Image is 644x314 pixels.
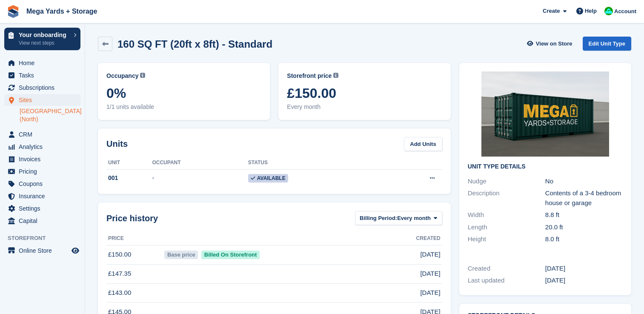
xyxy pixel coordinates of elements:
[23,4,100,18] a: Mega Yards + Storage
[70,245,80,256] a: Preview store
[106,156,152,170] th: Unit
[4,166,80,177] a: menu
[604,7,613,15] img: Ben Ainscough
[19,82,70,94] span: Subscriptions
[468,234,545,244] div: Height
[106,71,138,80] span: Occupancy
[468,188,545,208] div: Description
[4,28,80,50] a: Your onboarding View next steps
[19,245,70,257] span: Online Store
[420,250,440,260] span: [DATE]
[585,7,597,15] span: Help
[19,178,70,190] span: Coupons
[8,234,85,243] span: Storefront
[19,166,70,177] span: Pricing
[19,94,70,106] span: Sites
[360,214,397,223] span: Billing Period:
[4,141,80,153] a: menu
[333,73,338,78] img: icon-info-grey-7440780725fd019a000dd9b08b2336e03edf1995a4989e88bcd33f0948082b44.svg
[4,215,80,227] a: menu
[4,203,80,214] a: menu
[106,212,158,225] span: Price history
[545,223,623,232] div: 20.0 ft
[248,156,382,170] th: Status
[106,232,163,245] th: Price
[4,153,80,165] a: menu
[4,128,80,140] a: menu
[152,169,248,187] td: -
[152,156,248,170] th: Occupant
[545,210,623,220] div: 8.8 ft
[287,86,442,101] span: £150.00
[397,214,431,223] span: Every month
[468,210,545,220] div: Width
[19,215,70,227] span: Capital
[248,174,288,183] span: Available
[106,283,163,303] td: £143.00
[106,86,261,101] span: 0%
[420,288,440,298] span: [DATE]
[19,69,70,81] span: Tasks
[287,103,442,111] span: Every month
[355,211,442,225] button: Billing Period: Every month
[4,82,80,94] a: menu
[7,5,20,18] img: stora-icon-8386f47178a22dfd0bd8f6a31ec36ba5ce8667c1dd55bd0f319d3a0aa187defe.svg
[19,32,69,38] p: Your onboarding
[106,264,163,283] td: £147.35
[536,40,572,48] span: View on Store
[4,57,80,69] a: menu
[20,107,80,123] a: [GEOGRAPHIC_DATA] (North)
[4,178,80,190] a: menu
[19,39,69,47] p: View next steps
[4,94,80,106] a: menu
[4,190,80,202] a: menu
[19,190,70,202] span: Insurance
[545,234,623,244] div: 8.0 ft
[140,73,145,78] img: icon-info-grey-7440780725fd019a000dd9b08b2336e03edf1995a4989e88bcd33f0948082b44.svg
[468,223,545,232] div: Length
[19,128,70,140] span: CRM
[545,188,623,208] div: Contents of a 3-4 bedroom house or garage
[404,137,442,151] a: Add Units
[583,37,631,51] a: Edit Unit Type
[19,57,70,69] span: Home
[19,141,70,153] span: Analytics
[481,71,609,157] img: Green%20Shipping%20Container%20with%20Bold%20Branding.png
[468,276,545,285] div: Last updated
[420,269,440,279] span: [DATE]
[106,174,152,183] div: 001
[468,177,545,186] div: Nudge
[19,153,70,165] span: Invoices
[4,69,80,81] a: menu
[545,177,623,186] div: No
[545,264,623,274] div: [DATE]
[468,264,545,274] div: Created
[614,7,636,16] span: Account
[526,37,576,51] a: View on Store
[106,245,163,264] td: £150.00
[468,163,623,170] h2: Unit Type details
[117,38,272,50] h2: 160 SQ FT (20ft x 8ft) - Standard
[106,103,261,111] span: 1/1 units available
[416,234,441,242] span: Created
[287,71,332,80] span: Storefront price
[543,7,560,15] span: Create
[201,251,260,259] span: Billed On Storefront
[4,245,80,257] a: menu
[106,137,128,150] h2: Units
[164,251,198,259] span: Base price
[19,203,70,214] span: Settings
[545,276,623,285] div: [DATE]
